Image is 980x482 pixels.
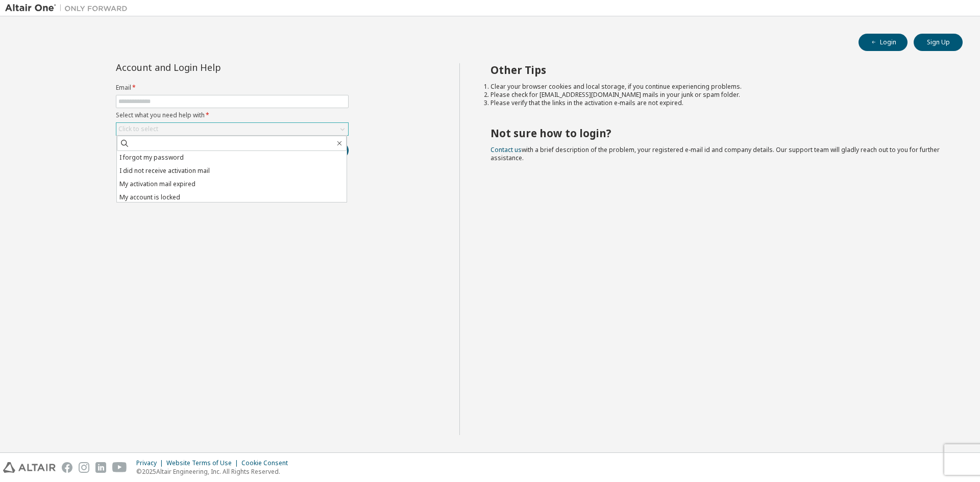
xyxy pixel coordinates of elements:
[859,34,908,51] button: Login
[116,123,348,135] div: Click to select
[491,126,945,140] h2: Not sure how to login?
[491,63,945,77] h2: Other Tips
[79,462,89,473] img: instagram.svg
[136,459,166,467] div: Privacy
[117,151,347,164] li: I forgot my password
[136,467,294,476] p: © 2025 Altair Engineering, Inc. All Rights Reserved.
[112,462,127,473] img: youtube.svg
[491,145,522,154] a: Contact us
[166,459,241,467] div: Website Terms of Use
[95,462,106,473] img: linkedin.svg
[116,63,302,71] div: Account and Login Help
[3,462,56,473] img: altair_logo.svg
[116,84,349,92] label: Email
[491,99,945,107] li: Please verify that the links in the activation e-mails are not expired.
[914,34,963,51] button: Sign Up
[118,125,158,133] div: Click to select
[5,3,133,13] img: Altair One
[491,145,940,162] span: with a brief description of the problem, your registered e-mail id and company details. Our suppo...
[116,111,349,119] label: Select what you need help with
[491,83,945,91] li: Clear your browser cookies and local storage, if you continue experiencing problems.
[491,91,945,99] li: Please check for [EMAIL_ADDRESS][DOMAIN_NAME] mails in your junk or spam folder.
[62,462,72,473] img: facebook.svg
[241,459,294,467] div: Cookie Consent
